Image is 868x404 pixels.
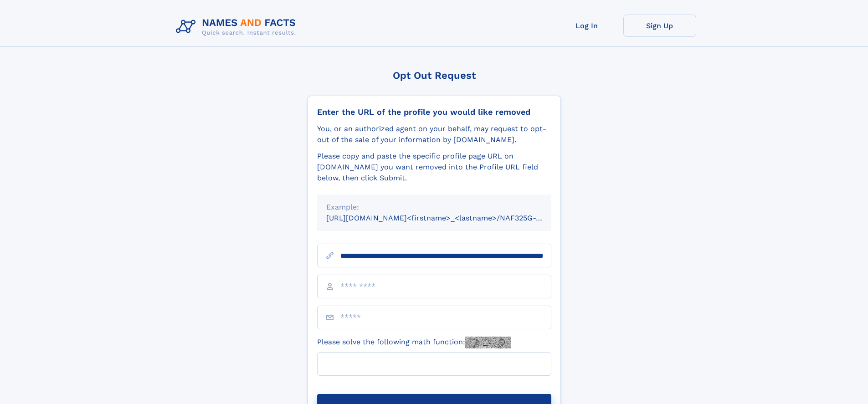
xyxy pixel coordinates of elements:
[326,202,542,213] div: Example:
[317,107,551,117] div: Enter the URL of the profile you would like removed
[317,151,551,184] div: Please copy and paste the specific profile page URL on [DOMAIN_NAME] you want removed into the Pr...
[317,337,511,348] label: Please solve the following math function:
[623,15,696,37] a: Sign Up
[550,15,623,37] a: Log In
[326,214,569,222] small: [URL][DOMAIN_NAME]<firstname>_<lastname>/NAF325G-xxxxxxxx
[172,15,303,39] img: Logo Names and Facts
[308,70,561,81] div: Opt Out Request
[317,123,551,145] div: You, or an authorized agent on your behalf, may request to opt-out of the sale of your informatio...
